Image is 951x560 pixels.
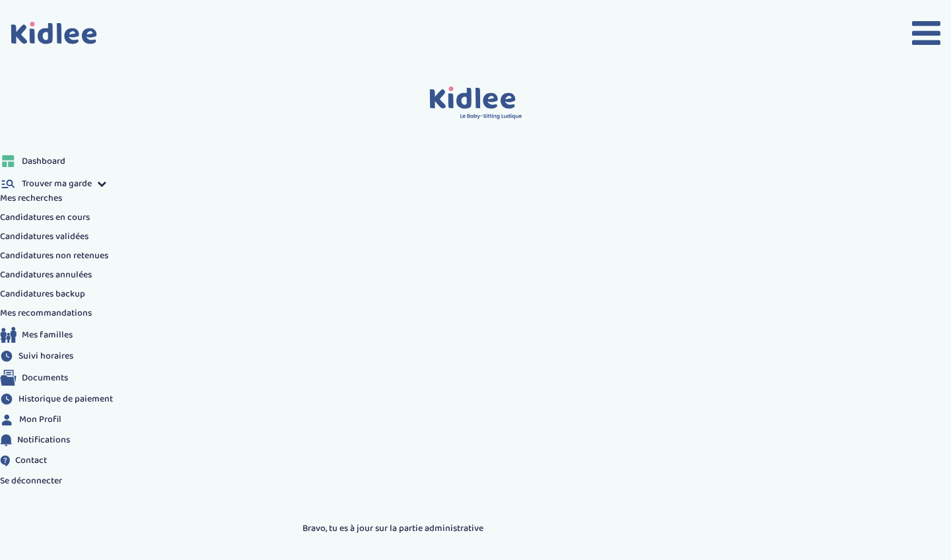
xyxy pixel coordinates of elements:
[22,155,65,168] span: Dashboard
[22,371,68,385] span: Documents
[22,328,73,342] span: Mes familles
[15,454,47,468] span: Contact
[22,177,92,191] span: Trouver ma garde
[302,524,892,534] h3: Bravo, tu es à jour sur la partie administrative
[18,392,113,406] span: Historique de paiement
[429,87,522,120] img: logo.svg
[17,433,70,447] span: Notifications
[18,349,73,363] span: Suivi horaires
[19,413,61,427] span: Mon Profil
